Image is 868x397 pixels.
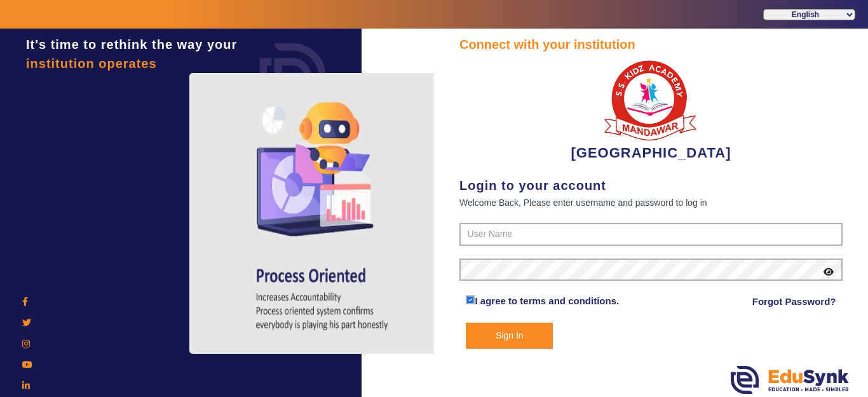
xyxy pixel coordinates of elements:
div: Welcome Back, Please enter username and password to log in [459,195,843,210]
button: Sign In [466,323,553,349]
span: It's time to rethink the way your [26,37,237,51]
a: Forgot Password? [752,294,836,309]
img: edusynk.png [731,366,849,394]
span: institution operates [26,57,157,71]
img: login.png [245,29,341,124]
img: login4.png [189,73,456,354]
div: [GEOGRAPHIC_DATA] [459,54,843,163]
a: I agree to terms and conditions. [475,295,619,306]
div: Connect with your institution [459,35,843,54]
input: User Name [459,223,843,246]
img: b9104f0a-387a-4379-b368-ffa933cda262 [603,54,698,142]
div: Login to your account [459,176,843,195]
